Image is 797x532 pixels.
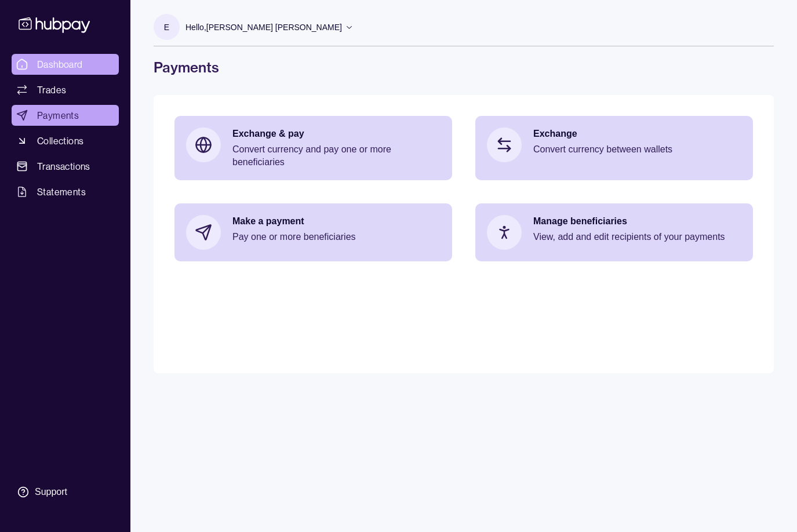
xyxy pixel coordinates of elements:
[533,231,741,243] p: View, add and edit recipients of your payments
[12,480,119,504] a: Support
[232,143,441,169] p: Convert currency and pay one or more beneficiaries
[475,203,753,261] a: Manage beneficiariesView, add and edit recipients of your payments
[174,203,452,261] a: Make a paymentPay one or more beneficiaries
[37,108,79,122] span: Payments
[475,116,753,174] a: ExchangeConvert currency between wallets
[37,57,83,71] span: Dashboard
[154,58,774,76] h1: Payments
[37,83,66,97] span: Trades
[12,105,119,126] a: Payments
[12,181,119,202] a: Statements
[12,156,119,177] a: Transactions
[232,127,441,140] p: Exchange & pay
[35,486,67,498] div: Support
[37,185,86,199] span: Statements
[533,215,741,228] p: Manage beneficiaries
[533,143,741,156] p: Convert currency between wallets
[12,54,119,75] a: Dashboard
[232,215,441,228] p: Make a payment
[164,21,169,34] p: E
[174,116,452,180] a: Exchange & payConvert currency and pay one or more beneficiaries
[12,79,119,100] a: Trades
[37,134,83,148] span: Collections
[232,231,441,243] p: Pay one or more beneficiaries
[533,127,741,140] p: Exchange
[37,159,90,173] span: Transactions
[12,130,119,151] a: Collections
[185,21,342,34] p: Hello, [PERSON_NAME] [PERSON_NAME]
